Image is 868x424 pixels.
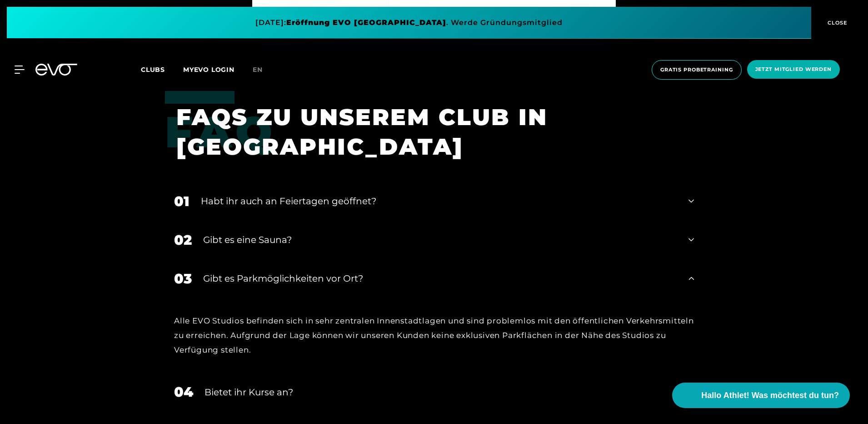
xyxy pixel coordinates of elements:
[744,60,843,80] a: Jetzt Mitglied werden
[672,383,850,408] button: Hallo Athlet! Was möchtest du tun?
[203,272,677,285] div: Gibt es Parkmöglichkeiten vor Ort?
[660,66,733,74] span: Gratis Probetraining
[174,313,694,358] div: Alle EVO Studios befinden sich in sehr zentralen Innenstadtlagen und sind problemlos mit den öffe...
[649,60,744,80] a: Gratis Probetraining
[174,230,192,250] div: 02
[176,102,680,162] h1: FAQS ZU UNSEREM CLUB IN [GEOGRAPHIC_DATA]
[253,66,263,74] span: en
[141,66,165,74] span: Clubs
[811,7,861,39] button: CLOSE
[825,19,848,27] span: CLOSE
[183,66,234,74] a: MYEVO LOGIN
[203,233,677,247] div: Gibt es eine Sauna?
[174,268,192,289] div: 03
[141,65,183,74] a: Clubs
[205,385,677,399] div: Bietet ihr Kurse an?
[755,66,832,73] span: Jetzt Mitglied werden
[174,382,193,402] div: 04
[253,65,274,75] a: en
[201,194,677,208] div: Habt ihr auch an Feiertagen geöffnet?
[174,191,190,212] div: 01
[701,389,839,402] span: Hallo Athlet! Was möchtest du tun?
